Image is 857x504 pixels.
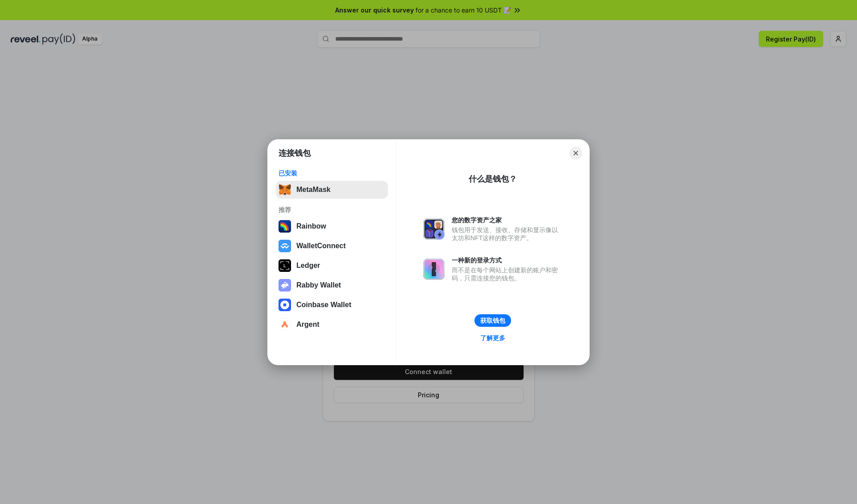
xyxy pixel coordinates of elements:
[469,174,517,184] div: 什么是钱包？
[452,266,562,282] div: 而不是在每个网站上创建新的账户和密码，只需连接您的钱包。
[480,334,505,342] div: 了解更多
[296,281,341,289] div: Rabby Wallet
[474,314,511,327] button: 获取钱包
[276,276,388,294] button: Rabby Wallet
[279,148,311,158] h1: 连接钱包
[279,206,385,214] div: 推荐
[296,222,326,230] div: Rainbow
[279,279,291,292] img: svg+xml,%3Csvg%20xmlns%3D%22http%3A%2F%2Fwww.w3.org%2F2000%2Fsvg%22%20fill%3D%22none%22%20viewBox...
[279,318,291,331] img: svg+xml,%3Csvg%20width%3D%2228%22%20height%3D%2228%22%20viewBox%3D%220%200%2028%2028%22%20fill%3D...
[279,220,291,233] img: svg+xml,%3Csvg%20width%3D%22120%22%20height%3D%22120%22%20viewBox%3D%220%200%20120%20120%22%20fil...
[452,216,562,224] div: 您的数字资产之家
[296,321,320,329] div: Argent
[279,259,291,272] img: svg+xml,%3Csvg%20xmlns%3D%22http%3A%2F%2Fwww.w3.org%2F2000%2Fsvg%22%20width%3D%2228%22%20height%3...
[480,317,505,325] div: 获取钱包
[279,240,291,252] img: svg+xml,%3Csvg%20width%3D%2228%22%20height%3D%2228%22%20viewBox%3D%220%200%2028%2028%22%20fill%3D...
[276,296,388,314] button: Coinbase Wallet
[423,258,445,280] img: svg+xml,%3Csvg%20xmlns%3D%22http%3A%2F%2Fwww.w3.org%2F2000%2Fsvg%22%20fill%3D%22none%22%20viewBox...
[296,242,346,250] div: WalletConnect
[279,169,385,177] div: 已安装
[279,183,291,196] img: svg+xml,%3Csvg%20fill%3D%22none%22%20height%3D%2233%22%20viewBox%3D%220%200%2035%2033%22%20width%...
[276,181,388,199] button: MetaMask
[296,186,330,194] div: MetaMask
[279,299,291,311] img: svg+xml,%3Csvg%20width%3D%2228%22%20height%3D%2228%22%20viewBox%3D%220%200%2028%2028%22%20fill%3D...
[570,147,582,159] button: Close
[452,226,562,242] div: 钱包用于发送、接收、存储和显示像以太坊和NFT这样的数字资产。
[452,256,562,264] div: 一种新的登录方式
[475,332,511,344] a: 了解更多
[276,237,388,255] button: WalletConnect
[276,316,388,333] button: Argent
[276,217,388,235] button: Rainbow
[423,218,445,240] img: svg+xml,%3Csvg%20xmlns%3D%22http%3A%2F%2Fwww.w3.org%2F2000%2Fsvg%22%20fill%3D%22none%22%20viewBox...
[276,257,388,275] button: Ledger
[296,301,351,309] div: Coinbase Wallet
[296,262,320,270] div: Ledger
